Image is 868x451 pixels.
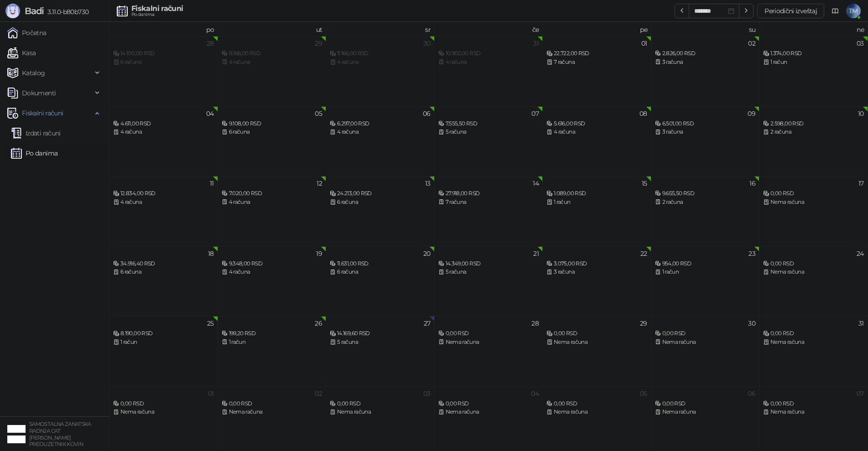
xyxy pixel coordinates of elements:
div: 0,00 RSD [438,329,539,338]
span: Fiskalni računi [22,104,63,122]
div: 9.348,00 RSD [222,259,322,268]
div: 6 računa [330,198,431,207]
div: 10 [858,110,864,117]
td: 2025-08-08 [543,106,651,176]
div: 1 račun [222,338,322,347]
div: 02 [748,40,755,47]
td: 2025-08-22 [543,246,651,316]
div: 7.555,50 RSD [438,119,539,128]
div: 13 [425,180,431,187]
div: 24.213,00 RSD [330,189,431,198]
div: 2 računa [655,198,756,207]
div: 6 računa [222,128,322,136]
div: 1.374,00 RSD [763,49,864,58]
div: Nema računa [655,338,756,347]
div: 1 račun [763,58,864,67]
div: 7.020,00 RSD [222,189,322,198]
a: Početna [7,24,47,42]
div: 09 [748,110,755,117]
td: 2025-08-05 [218,106,327,176]
div: 25 [207,320,214,327]
td: 2025-08-01 [543,36,651,106]
div: 28 [207,40,214,47]
div: 04 [206,110,214,117]
div: 5 računa [330,338,431,347]
div: 0,00 RSD [763,329,864,338]
div: 14.169,60 RSD [330,329,431,338]
div: Nema računa [330,408,431,416]
div: 4 računa [330,58,431,67]
div: 4 računa [222,198,322,207]
div: Nema računa [655,408,756,416]
span: Badi [25,5,44,16]
div: 21 [533,250,539,257]
td: 2025-07-30 [326,36,435,106]
td: 2025-08-23 [651,246,760,316]
div: 199,20 RSD [222,329,322,338]
div: 4 računa [546,128,647,136]
div: 8.166,00 RSD [222,49,322,58]
td: 2025-08-24 [759,246,868,316]
td: 2025-08-31 [759,316,868,386]
div: Nema računa [438,408,539,416]
div: 2.598,00 RSD [763,119,864,128]
div: 0,00 RSD [546,399,647,408]
div: 08 [639,110,647,117]
div: 31 [858,320,864,327]
div: 05 [640,390,647,397]
div: 07 [531,110,539,117]
div: 6 računa [113,58,214,67]
div: 4 računa [330,128,431,136]
div: 4 računa [438,58,539,67]
div: 03 [857,40,864,47]
button: Periodični izveštaj [757,4,824,18]
div: 18 [208,250,214,257]
div: 17 [858,180,864,187]
div: 0,00 RSD [763,399,864,408]
td: 2025-07-29 [218,36,327,106]
img: Logo [5,4,20,18]
span: Dokumenti [22,84,56,102]
td: 2025-08-04 [109,106,218,176]
div: Nema računa [763,198,864,207]
div: Nema računa [546,338,647,347]
td: 2025-08-09 [651,106,760,176]
th: če [435,22,543,36]
a: Dokumentacija [828,4,842,18]
div: 0,00 RSD [546,329,647,338]
div: 2 računa [763,128,864,136]
div: 24 [857,250,864,257]
td: 2025-08-07 [435,106,543,176]
div: 4 računa [222,58,322,67]
td: 2025-07-28 [109,36,218,106]
a: Kasa [7,44,36,62]
td: 2025-08-30 [651,316,760,386]
div: Nema računa [113,408,214,416]
th: su [651,22,760,36]
div: 9.655,50 RSD [655,189,756,198]
td: 2025-08-03 [759,36,868,106]
td: 2025-08-16 [651,176,760,246]
div: 11 [210,180,214,187]
div: 12.834,00 RSD [113,189,214,198]
div: 03 [423,390,431,397]
div: 7 računa [438,198,539,207]
div: 12 [317,180,322,187]
div: 05 [315,110,322,117]
div: 0,00 RSD [655,399,756,408]
th: sr [326,22,435,36]
div: 9.108,00 RSD [222,119,322,128]
div: Po danima [131,12,183,17]
div: Nema računa [763,268,864,276]
div: 07 [857,390,864,397]
div: 06 [423,110,431,117]
div: 1.089,00 RSD [546,189,647,198]
a: Po danima [11,144,57,162]
div: 0,00 RSD [330,399,431,408]
div: 15 [642,180,647,187]
div: 1 račun [655,268,756,276]
div: 0,00 RSD [113,399,214,408]
div: 3 računa [655,58,756,67]
div: 01 [641,40,647,47]
div: Nema računa [438,338,539,347]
